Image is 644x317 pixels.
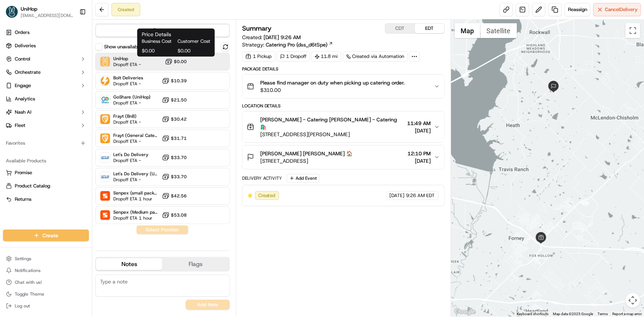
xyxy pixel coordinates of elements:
div: 📗 [7,166,13,172]
button: Fleet [3,120,89,131]
span: • [80,134,83,140]
button: Notes [96,258,162,270]
button: Returns [3,193,89,205]
button: Reassign [565,3,590,16]
button: Notifications [3,265,89,276]
span: Created: [242,34,301,41]
button: UniHop [21,5,37,13]
span: $33.70 [171,174,187,180]
h3: Summary [242,25,272,32]
button: Toggle Theme [3,289,89,299]
span: [DATE] [407,127,431,134]
button: Show street map [455,23,481,38]
span: [DATE] [65,114,80,120]
button: $33.70 [162,154,187,161]
span: [STREET_ADDRESS] [260,157,353,165]
span: Dropoff ETA - [113,62,141,68]
span: Knowledge Base [15,165,56,172]
a: Promise [6,169,86,176]
button: Control [3,53,89,65]
button: Nash AI [3,106,89,118]
button: [PERSON_NAME] - Catering [PERSON_NAME] - Catering 🛍️[STREET_ADDRESS][PERSON_NAME]11:49 AM[DATE] [242,111,444,142]
div: We're available if you need us! [33,78,101,84]
div: Available Products [3,155,89,167]
span: $53.08 [171,212,187,218]
span: $0.00 [178,48,210,54]
img: Let's Do Delivery [100,153,110,162]
div: Past conversations [7,96,49,102]
button: Engage [3,80,89,92]
span: UniHop [113,56,141,62]
div: Package Details [242,66,445,72]
span: 9:26 AM EDT [406,192,435,199]
a: 💻API Documentation [59,162,121,175]
span: $21.50 [171,97,187,103]
img: Let's Do Delivery (UniHop) [100,172,110,182]
span: $30.42 [171,116,187,122]
img: 1736555255976-a54dd68f-1ca7-489b-9aae-adbdc363a1c4 [15,135,21,141]
div: 1 Pickup [242,51,275,62]
span: 11:49 AM [407,120,431,127]
div: Delivery Activity [242,175,282,181]
span: Returns [15,196,31,203]
button: $21.50 [162,96,187,104]
span: [DATE] [84,134,99,140]
span: Frayt (BnB) [113,113,141,119]
button: $0.00 [165,58,187,65]
button: CancelDelivery [593,3,641,16]
button: Flags [162,258,229,270]
span: [PERSON_NAME] - Catering [PERSON_NAME] - Catering 🛍️ [260,116,404,131]
button: See all [114,94,134,103]
a: Terms (opens in new tab) [597,312,608,316]
img: Senpex (Medium package / catering) [100,210,110,220]
span: Pylon [73,183,89,189]
span: Dropoff ETA - [113,119,141,125]
a: Orders [3,27,89,38]
span: Settings [15,256,31,262]
div: Created via Automation [343,51,408,62]
span: $42.56 [171,193,187,199]
span: [STREET_ADDRESS][PERSON_NAME] [260,131,404,138]
a: Analytics [3,93,89,105]
button: Keyboard shortcuts [517,311,548,317]
a: Returns [6,196,86,203]
span: Create [42,232,58,239]
span: Chat with us! [15,279,42,285]
span: API Documentation [70,165,118,172]
img: 4920774857489_3d7f54699973ba98c624_72.jpg [16,70,29,84]
span: [DATE] [390,192,405,199]
button: [EMAIL_ADDRESS][DOMAIN_NAME] [21,13,73,18]
label: Show unavailable [104,44,141,50]
button: [PERSON_NAME] [PERSON_NAME] 🏠[STREET_ADDRESS]12:10 PM[DATE] [242,145,444,169]
button: Show satellite imagery [481,23,517,38]
span: $0.00 [174,59,187,65]
h1: Price Details [142,31,210,38]
p: Welcome 👋 [7,30,134,41]
button: Product Catalog [3,180,89,192]
span: Nash AI [15,109,31,116]
a: Open this area in Google Maps (opens a new window) [453,307,477,317]
span: Dropoff ETA - [113,81,143,87]
span: Please find manager on duty when picking up catering order. [260,79,405,86]
img: UniHop Internal Fleet [100,57,110,66]
span: [DATE] [408,157,431,165]
a: Powered byPylon [52,183,89,189]
button: Create [3,230,89,241]
button: Add Event [287,174,320,183]
button: Map camera controls [626,293,640,308]
span: Control [15,56,30,62]
span: $33.70 [171,155,187,161]
span: Created [258,192,276,199]
span: Customer Cost [178,38,210,45]
img: GoShare (UniHop) [100,95,110,105]
img: Frayt (BnB) [100,114,110,124]
button: EDT [415,24,444,33]
button: $42.56 [162,192,187,200]
span: [PERSON_NAME] [PERSON_NAME] 🏠 [260,150,353,157]
button: $33.70 [162,173,187,180]
span: Dropoff ETA - [113,138,159,144]
span: Let's Do Delivery (UniHop) [113,171,159,177]
span: Product Catalog [15,183,50,189]
img: 1736555255976-a54dd68f-1ca7-489b-9aae-adbdc363a1c4 [7,70,21,84]
input: Got a question? Start typing here... [19,48,133,55]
